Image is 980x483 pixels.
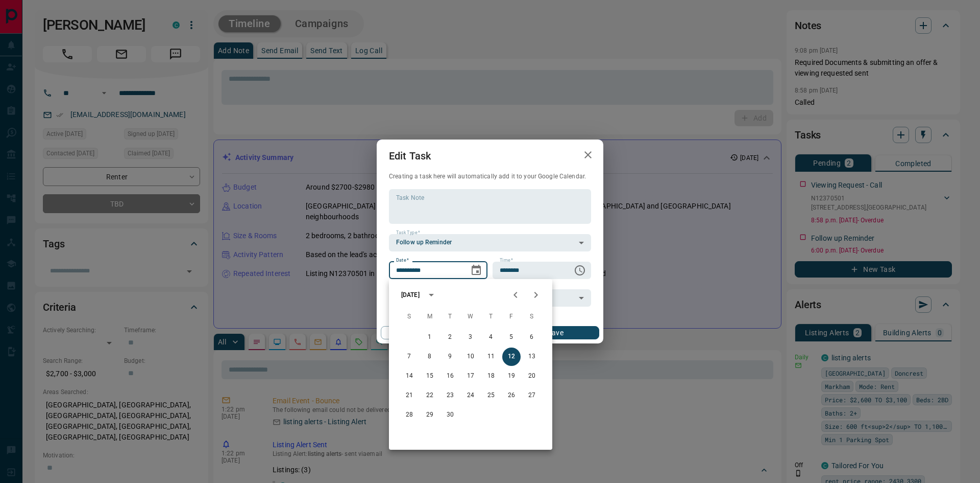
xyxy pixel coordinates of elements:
[482,328,500,347] button: 4
[461,328,480,347] button: 3
[441,307,459,327] span: Tuesday
[512,326,599,339] button: Save
[441,328,459,347] button: 2
[400,406,419,424] button: 28
[505,285,526,305] button: Previous month
[401,290,420,300] div: [DATE]
[502,328,521,347] button: 5
[421,386,439,405] button: 22
[482,307,500,327] span: Thursday
[389,234,591,251] div: Follow up Reminder
[502,348,521,366] button: 12
[396,229,420,236] label: Task Type
[482,367,500,385] button: 18
[400,348,419,366] button: 7
[441,367,459,385] button: 16
[441,348,459,366] button: 9
[523,367,541,385] button: 20
[502,367,521,385] button: 19
[502,307,521,327] span: Friday
[500,257,513,264] label: Time
[421,307,439,327] span: Monday
[421,328,439,347] button: 1
[421,367,439,385] button: 15
[482,386,500,405] button: 25
[461,348,480,366] button: 10
[381,326,468,339] button: Cancel
[423,286,440,304] button: calendar view is open, switch to year view
[421,406,439,424] button: 29
[396,257,409,264] label: Date
[523,328,541,347] button: 6
[441,406,459,424] button: 30
[400,367,419,385] button: 14
[461,367,480,385] button: 17
[461,386,480,405] button: 24
[502,386,521,405] button: 26
[441,386,459,405] button: 23
[523,348,541,366] button: 13
[570,260,590,281] button: Choose time, selected time is 6:00 PM
[526,285,546,305] button: Next month
[461,307,480,327] span: Wednesday
[421,348,439,366] button: 8
[400,386,419,405] button: 21
[482,348,500,366] button: 11
[389,172,591,181] p: Creating a task here will automatically add it to your Google Calendar.
[400,307,419,327] span: Sunday
[377,140,443,172] h2: Edit Task
[523,386,541,405] button: 27
[523,307,541,327] span: Saturday
[466,260,486,281] button: Choose date, selected date is Sep 12, 2025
